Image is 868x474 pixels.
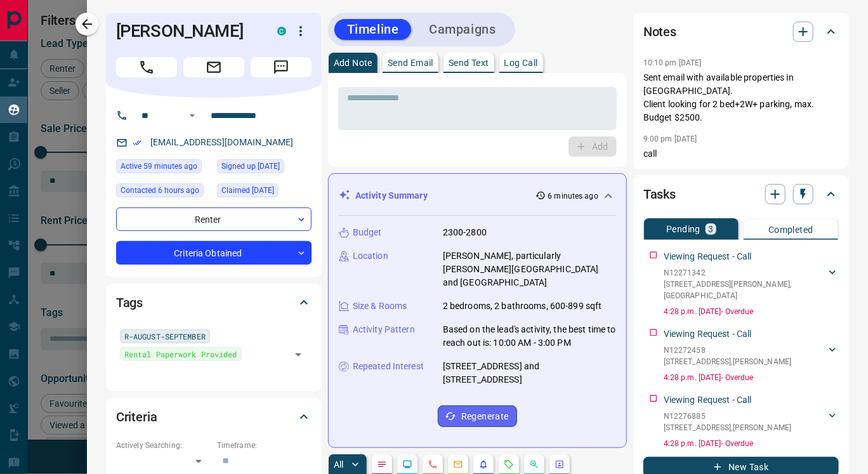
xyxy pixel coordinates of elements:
[221,160,280,173] span: Signed up [DATE]
[124,348,237,360] span: Rental Paperwork Provided
[643,58,702,67] p: 10:10 pm [DATE]
[121,160,197,173] span: Active 59 minutes ago
[664,306,839,317] p: 4:28 p.m. [DATE] - Overdue
[708,225,713,234] p: 3
[251,57,312,77] span: Message
[116,407,157,427] h2: Criteria
[664,267,826,279] p: N12271342
[402,459,412,470] svg: Lead Browsing Activity
[449,58,489,67] p: Send Text
[334,460,344,469] p: All
[116,287,312,318] div: Tags
[529,459,539,470] svg: Opportunities
[334,58,372,67] p: Add Note
[185,108,200,123] button: Open
[133,138,141,147] svg: Email Verified
[664,327,752,341] p: Viewing Request - Call
[334,19,412,40] button: Timeline
[664,422,791,433] p: [STREET_ADDRESS] , [PERSON_NAME]
[353,249,388,263] p: Location
[289,346,307,364] button: Open
[416,19,508,40] button: Campaigns
[116,241,312,265] div: Criteria Obtained
[124,330,206,343] span: R-AUGUST-SEPTEMBER
[443,226,487,239] p: 2300-2800
[388,58,433,67] p: Send Email
[217,159,312,177] div: Mon Jun 16 2025
[116,293,143,313] h2: Tags
[504,58,538,67] p: Log Call
[555,459,565,470] svg: Agent Actions
[116,21,258,41] h1: [PERSON_NAME]
[183,57,244,77] span: Email
[443,249,616,289] p: [PERSON_NAME], particularly [PERSON_NAME][GEOGRAPHIC_DATA] and [GEOGRAPHIC_DATA]
[664,393,752,407] p: Viewing Request - Call
[643,22,676,42] h2: Notes
[443,300,602,313] p: 2 bedrooms, 2 bathrooms, 600-899 sqft
[277,27,286,36] div: condos.ca
[664,265,839,304] div: N12271342[STREET_ADDRESS][PERSON_NAME],[GEOGRAPHIC_DATA]
[453,459,463,470] svg: Emails
[339,184,616,207] div: Activity Summary6 minutes ago
[643,179,839,209] div: Tasks
[428,459,438,470] svg: Calls
[353,360,424,373] p: Repeated Interest
[221,184,274,197] span: Claimed [DATE]
[116,440,211,451] p: Actively Searching:
[664,342,839,370] div: N12272458[STREET_ADDRESS],[PERSON_NAME]
[353,323,415,336] p: Activity Pattern
[478,459,489,470] svg: Listing Alerts
[504,459,514,470] svg: Requests
[664,356,791,367] p: [STREET_ADDRESS] , [PERSON_NAME]
[666,225,700,234] p: Pending
[443,323,616,350] p: Based on the lead's activity, the best time to reach out is: 10:00 AM - 3:00 PM
[664,411,791,422] p: N12276885
[664,250,752,263] p: Viewing Request - Call
[664,372,839,383] p: 4:28 p.m. [DATE] - Overdue
[116,159,211,177] div: Wed Aug 13 2025
[443,360,616,386] p: [STREET_ADDRESS] and [STREET_ADDRESS]
[664,345,791,356] p: N12272458
[116,57,177,77] span: Call
[150,137,294,147] a: [EMAIL_ADDRESS][DOMAIN_NAME]
[353,300,407,313] p: Size & Rooms
[217,440,312,451] p: Timeframe:
[664,408,839,436] div: N12276885[STREET_ADDRESS],[PERSON_NAME]
[643,147,839,161] p: call
[217,183,312,201] div: Mon Jun 16 2025
[377,459,387,470] svg: Notes
[116,402,312,432] div: Criteria
[548,190,598,202] p: 6 minutes ago
[664,279,826,301] p: [STREET_ADDRESS][PERSON_NAME] , [GEOGRAPHIC_DATA]
[643,71,839,124] p: Sent email with available properties in [GEOGRAPHIC_DATA]. Client looking for 2 bed+2W+ parking, ...
[643,184,676,204] h2: Tasks
[116,183,211,201] div: Wed Aug 13 2025
[121,184,199,197] span: Contacted 6 hours ago
[664,438,839,449] p: 4:28 p.m. [DATE] - Overdue
[355,189,428,202] p: Activity Summary
[643,135,697,143] p: 9:00 pm [DATE]
[643,16,839,47] div: Notes
[768,225,813,234] p: Completed
[353,226,382,239] p: Budget
[438,405,517,427] button: Regenerate
[116,207,312,231] div: Renter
